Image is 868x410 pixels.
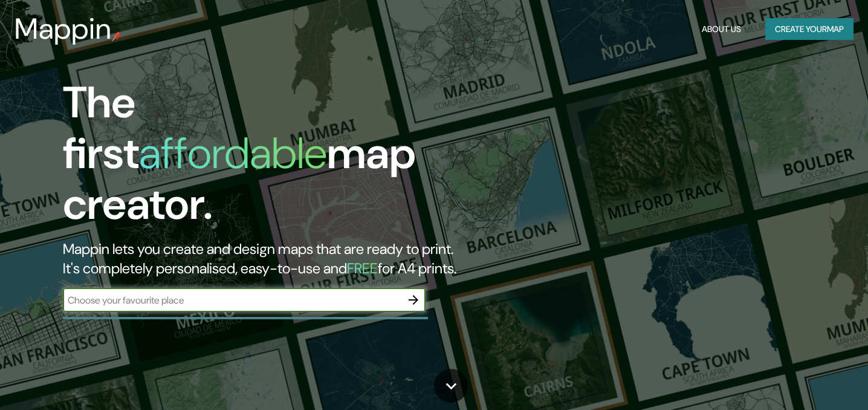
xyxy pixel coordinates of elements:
button: About Us [697,18,746,41]
button: Create yourmap [765,18,853,41]
img: mappin-pin [112,31,121,41]
h1: affordable [139,125,327,181]
input: Choose your favourite place [63,293,401,307]
h3: Mappin [15,12,112,46]
h5: FREE [347,259,378,278]
h1: The first map creator. [63,77,497,239]
h2: Mappin lets you create and design maps that are ready to print. It's completely personalised, eas... [63,239,497,278]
